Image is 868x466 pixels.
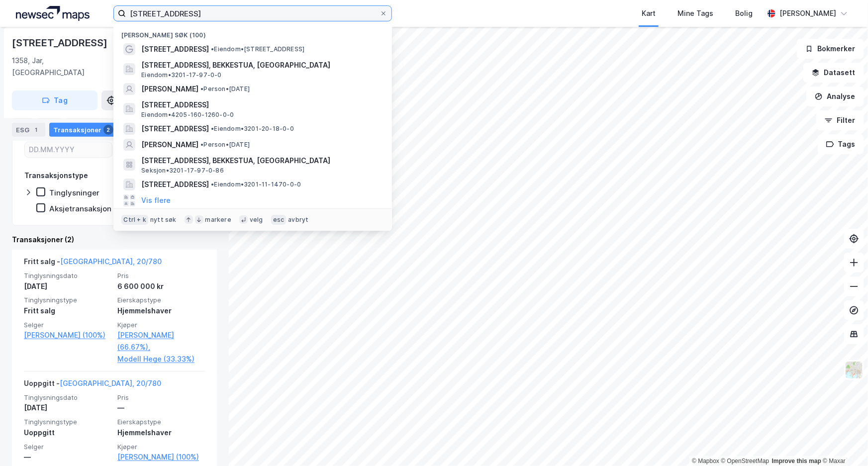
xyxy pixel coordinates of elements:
div: Transaksjonstype [24,170,88,182]
div: nytt søk [150,216,177,224]
a: Mapbox [692,458,719,465]
div: ESG [12,123,45,137]
img: logo.a4113a55bc3d86da70a041830d287a7e.svg [16,6,90,21]
div: [PERSON_NAME] [779,7,836,19]
button: Analyse [806,87,864,106]
div: esc [271,215,287,225]
span: • [211,181,214,188]
div: Fritt salg [24,305,111,317]
span: Tinglysningstype [24,296,111,304]
span: Pris [117,272,205,280]
span: Eierskapstype [117,418,205,426]
span: Tinglysningstype [24,418,111,426]
div: [STREET_ADDRESS] [12,35,109,51]
img: Z [845,361,864,379]
div: Uoppgitt - [24,377,161,393]
div: Hjemmelshaver [117,427,205,439]
span: • [200,141,203,148]
span: Selger [24,443,111,451]
span: Kjøper [117,443,205,451]
div: Ctrl + k [121,215,148,225]
div: [PERSON_NAME] søk (100) [113,23,392,41]
span: Tinglysningsdato [24,393,111,402]
div: Transaksjoner (2) [12,234,217,246]
span: • [211,125,214,132]
span: [PERSON_NAME] [141,139,198,151]
button: Tag [12,91,97,110]
span: Eiendom • 3201-17-97-0-0 [141,71,221,79]
div: Mine Tags [677,7,713,19]
a: OpenStreetMap [721,458,770,465]
span: Person • [DATE] [200,85,250,93]
a: Modell Hege (33.33%) [117,353,205,365]
span: [STREET_ADDRESS], BEKKESTUA, [GEOGRAPHIC_DATA] [141,155,380,167]
div: 1 [31,125,41,135]
div: Uoppgitt [24,427,111,439]
a: [PERSON_NAME] (100%) [24,329,111,341]
button: Tags [818,134,864,154]
div: Kart [642,7,656,19]
a: Improve this map [772,458,821,465]
span: [STREET_ADDRESS] [141,123,209,135]
span: Eierskapstype [117,296,205,304]
span: [PERSON_NAME] [141,83,198,95]
div: markere [205,216,231,224]
div: velg [250,216,263,224]
div: — [24,451,111,463]
span: • [211,45,214,53]
div: [DATE] [24,280,111,292]
span: [STREET_ADDRESS], BEKKESTUA, [GEOGRAPHIC_DATA] [141,59,380,71]
span: Eiendom • 4205-160-1260-0-0 [141,111,234,119]
input: Søk på adresse, matrikkel, gårdeiere, leietakere eller personer [126,6,380,21]
button: Filter [816,110,864,130]
button: Bokmerker [797,39,864,59]
div: Tinglysninger [49,188,99,197]
button: Vis flere [141,194,171,206]
div: Kontrollprogram for chat [818,418,868,466]
span: Tinglysningsdato [24,272,111,280]
span: Kjøper [117,321,205,329]
a: [PERSON_NAME] (66.67%), [117,329,205,353]
span: [STREET_ADDRESS] [141,43,209,55]
input: DD.MM.YYYY [25,142,112,157]
div: Fritt salg - [24,256,162,272]
div: Hjemmelshaver [117,305,205,317]
span: Eiendom • [STREET_ADDRESS] [211,45,304,53]
span: [STREET_ADDRESS] [141,99,380,111]
a: [PERSON_NAME] (100%) [117,451,205,463]
button: Datasett [803,63,864,83]
span: Seksjon • 3201-17-97-0-86 [141,167,224,175]
span: Selger [24,321,111,329]
span: [STREET_ADDRESS] [141,179,209,190]
a: [GEOGRAPHIC_DATA], 20/780 [60,379,161,387]
iframe: Chat Widget [818,418,868,466]
span: • [200,85,203,93]
div: avbryt [288,216,308,224]
div: Transaksjoner [49,123,117,137]
span: Pris [117,393,205,402]
div: [DATE] [24,402,111,414]
div: Bolig [735,7,753,19]
div: 2 [103,125,113,135]
span: Eiendom • 3201-20-18-0-0 [211,125,294,133]
div: — [117,402,205,414]
span: Person • [DATE] [200,141,250,149]
span: Eiendom • 3201-11-1470-0-0 [211,181,301,188]
div: 1358, Jar, [GEOGRAPHIC_DATA] [12,55,116,79]
div: 6 600 000 kr [117,280,205,292]
a: [GEOGRAPHIC_DATA], 20/780 [60,257,162,266]
div: Aksjetransaksjon [49,204,111,213]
